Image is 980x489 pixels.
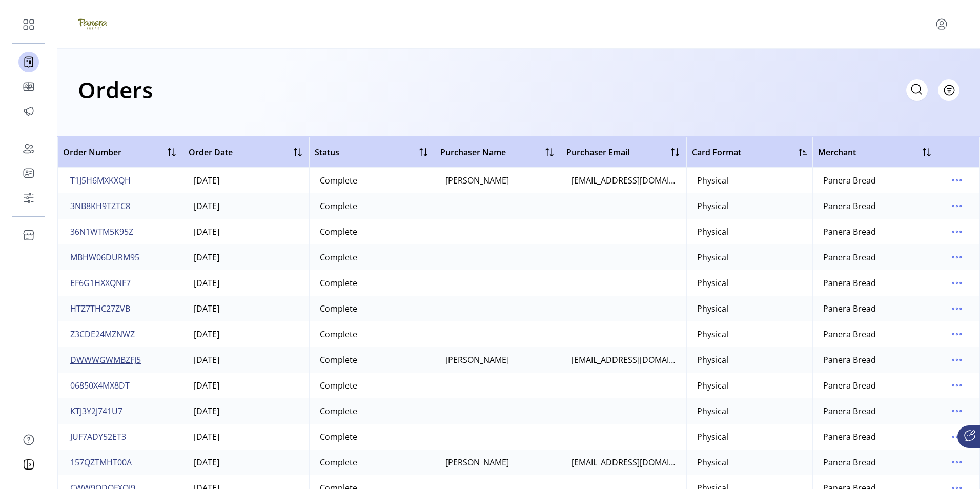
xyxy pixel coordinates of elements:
[320,431,357,443] div: Complete
[70,302,130,315] span: HTZ7THC27ZVB
[949,198,965,214] button: menu
[70,431,126,443] span: JUF7ADY52ET3
[445,456,509,468] div: [PERSON_NAME]
[63,146,121,158] span: Order Number
[697,431,728,443] div: Physical
[823,174,876,187] div: Panera Bread
[68,223,135,240] button: 36N1WTM5K95Z
[320,251,357,263] div: Complete
[78,10,107,38] img: logo
[823,302,876,315] div: Panera Bread
[571,174,676,187] div: [EMAIL_ADDRESS][DOMAIN_NAME]
[692,146,741,158] span: Card Format
[949,172,965,189] button: menu
[70,328,135,340] span: Z3CDE24MZNWZ
[78,72,153,108] h1: Orders
[949,454,965,471] button: menu
[183,398,309,424] td: [DATE]
[949,300,965,317] button: menu
[320,354,357,366] div: Complete
[183,168,309,193] td: [DATE]
[823,328,876,340] div: Panera Bread
[949,403,965,419] button: menu
[933,16,950,32] button: menu
[70,379,130,392] span: 06850X4MX8DT
[697,226,728,238] div: Physical
[697,328,728,340] div: Physical
[697,251,728,263] div: Physical
[68,403,125,419] button: KTJ3Y2J741U7
[823,354,876,366] div: Panera Bread
[320,456,357,468] div: Complete
[70,200,130,212] span: 3NB8KH9TZTC8
[183,450,309,475] td: [DATE]
[697,200,728,212] div: Physical
[697,302,728,315] div: Physical
[938,79,959,101] button: Filter Button
[566,146,629,158] span: Purchaser Email
[949,377,965,394] button: menu
[68,429,128,445] button: JUF7ADY52ET3
[70,405,122,417] span: KTJ3Y2J741U7
[320,277,357,289] div: Complete
[183,424,309,450] td: [DATE]
[697,174,728,187] div: Physical
[68,249,141,266] button: MBHW06DURM95
[68,198,132,214] button: 3NB8KH9TZTC8
[183,193,309,219] td: [DATE]
[70,226,133,238] span: 36N1WTM5K95Z
[320,200,357,212] div: Complete
[320,226,357,238] div: Complete
[949,223,965,240] button: menu
[70,456,132,468] span: 157QZTMHT00A
[949,352,965,368] button: menu
[320,174,357,187] div: Complete
[68,300,132,317] button: HTZ7THC27ZVB
[823,200,876,212] div: Panera Bread
[823,405,876,417] div: Panera Bread
[183,219,309,244] td: [DATE]
[183,296,309,321] td: [DATE]
[818,146,856,158] span: Merchant
[949,249,965,266] button: menu
[949,275,965,291] button: menu
[823,277,876,289] div: Panera Bread
[823,431,876,443] div: Panera Bread
[68,172,133,189] button: T1J5H6MXKXQH
[697,456,728,468] div: Physical
[320,302,357,315] div: Complete
[445,174,509,187] div: [PERSON_NAME]
[68,352,143,368] button: DWWWGWMBZFJ5
[70,277,131,289] span: EF6G1HXXQNF7
[949,326,965,342] button: menu
[315,146,339,158] span: Status
[823,379,876,392] div: Panera Bread
[183,244,309,270] td: [DATE]
[823,456,876,468] div: Panera Bread
[189,146,233,158] span: Order Date
[949,429,965,445] button: menu
[68,326,137,342] button: Z3CDE24MZNWZ
[68,377,132,394] button: 06850X4MX8DT
[823,251,876,263] div: Panera Bread
[571,456,676,468] div: [EMAIL_ADDRESS][DOMAIN_NAME]
[70,251,139,263] span: MBHW06DURM95
[571,354,676,366] div: [EMAIL_ADDRESS][DOMAIN_NAME]
[183,270,309,296] td: [DATE]
[183,321,309,347] td: [DATE]
[320,328,357,340] div: Complete
[697,379,728,392] div: Physical
[697,354,728,366] div: Physical
[183,373,309,398] td: [DATE]
[445,354,509,366] div: [PERSON_NAME]
[697,277,728,289] div: Physical
[320,379,357,392] div: Complete
[823,226,876,238] div: Panera Bread
[70,354,141,366] span: DWWWGWMBZFJ5
[183,347,309,373] td: [DATE]
[68,275,133,291] button: EF6G1HXXQNF7
[68,454,134,471] button: 157QZTMHT00A
[440,146,506,158] span: Purchaser Name
[697,405,728,417] div: Physical
[320,405,357,417] div: Complete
